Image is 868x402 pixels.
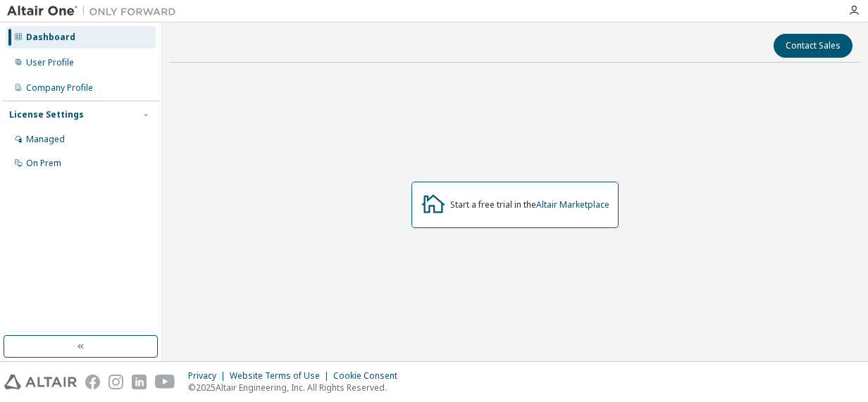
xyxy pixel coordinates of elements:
div: Start a free trial in the [450,199,609,211]
img: facebook.svg [85,375,100,389]
div: Website Terms of Use [230,370,333,382]
div: User Profile [26,57,74,68]
a: Altair Marketplace [536,199,609,211]
p: © 2025 Altair Engineering, Inc. All Rights Reserved. [188,382,406,394]
div: On Prem [26,158,61,169]
div: Cookie Consent [333,370,406,382]
img: altair_logo.svg [4,375,77,389]
img: Altair One [7,4,183,18]
img: instagram.svg [108,375,123,389]
img: linkedin.svg [132,375,147,389]
div: Dashboard [26,32,75,43]
img: youtube.svg [155,375,175,389]
div: Privacy [188,370,230,382]
div: License Settings [9,109,84,120]
div: Company Profile [26,82,93,94]
button: Contact Sales [774,34,852,58]
div: Managed [26,134,65,145]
